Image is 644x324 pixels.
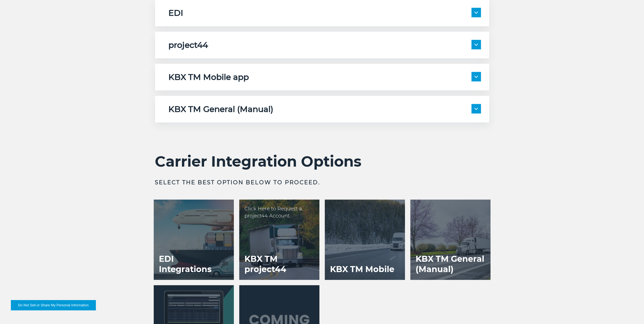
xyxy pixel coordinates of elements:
[410,248,491,280] h3: KBX TM General (Manual)
[169,104,274,114] h5: KBX TM General (Manual)
[475,12,478,14] img: arrow
[11,300,96,310] button: Do Not Sell or Share My Personal Information
[155,152,489,170] h2: Carrier Integration Options
[169,72,249,82] h5: KBX TM Mobile app
[155,179,489,186] h3: Select the best option below to proceed.
[475,44,478,46] img: arrow
[154,200,234,280] a: EDI Integrations
[245,205,314,219] p: Click Here to Request a project44 Account.
[169,8,183,18] h5: EDI
[475,108,478,110] img: arrow
[154,248,234,280] h3: EDI Integrations
[325,259,400,280] h3: KBX TM Mobile
[475,76,478,78] img: arrow
[325,200,405,280] a: KBX TM Mobile
[169,40,208,50] h5: project44
[239,200,319,280] a: KBX TM project44
[239,248,319,280] h3: KBX TM project44
[410,200,491,280] a: KBX TM General (Manual)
